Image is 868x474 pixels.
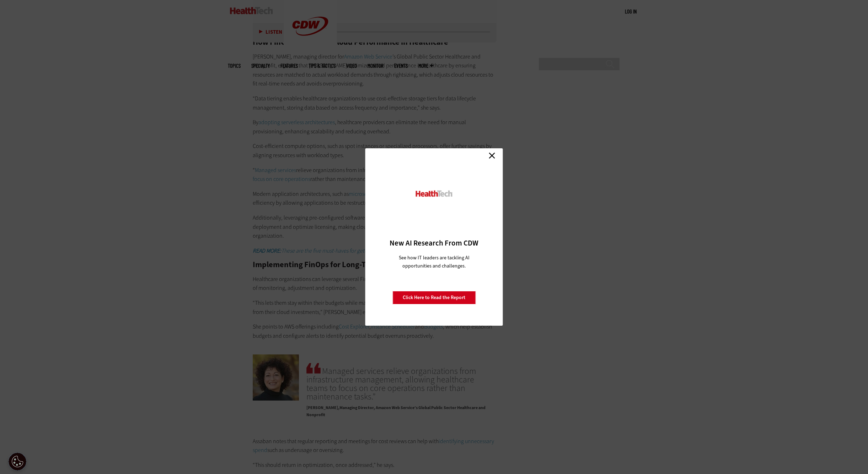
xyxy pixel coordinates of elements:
[9,453,26,470] button: Open Preferences
[415,190,454,197] img: HealthTech_0.png
[378,238,491,248] h3: New AI Research From CDW
[487,150,497,161] a: Close
[9,453,26,470] div: Cookie Settings
[392,291,476,304] a: Click Here to Read the Report
[390,254,478,270] p: See how IT leaders are tackling AI opportunities and challenges.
